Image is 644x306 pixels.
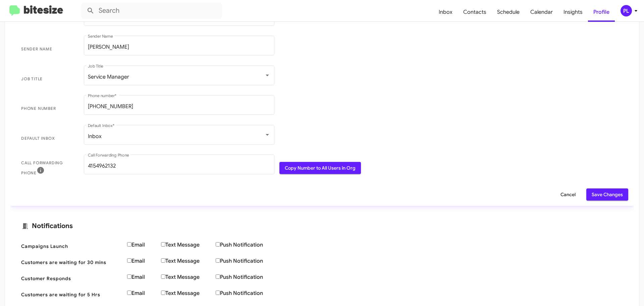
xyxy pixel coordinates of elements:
[216,290,279,297] label: Push Notification
[88,103,270,110] input: +000 000000000
[88,74,129,80] span: Service Manager
[216,274,220,279] input: Push Notification
[586,188,628,201] button: Save Changes
[127,274,161,280] label: Email
[127,290,161,297] label: Email
[285,162,356,174] span: Copy Number to All Users in Org
[216,258,279,264] label: Push Notification
[21,76,73,82] span: Job Title
[615,5,637,16] button: PL
[161,274,216,280] label: Text Message
[161,290,216,297] label: Text Message
[127,258,161,264] label: Email
[592,188,623,201] span: Save Changes
[21,275,122,282] span: Customer Responds
[458,2,492,22] a: Contacts
[555,188,581,201] button: Cancel
[161,258,216,264] label: Text Message
[433,2,458,22] a: Inbox
[621,5,632,16] div: PL
[81,3,222,19] input: Search
[21,291,122,298] span: Customers are waiting for 5 Hrs
[21,243,122,250] span: Campaigns Launch
[88,133,102,140] span: Inbox
[560,188,576,201] span: Cancel
[88,44,270,50] input: Sender Name
[21,46,73,52] span: Sender Name
[161,242,165,247] input: Text Message
[127,274,131,279] input: Email
[216,242,279,248] label: Push Notification
[127,242,131,247] input: Email
[161,258,165,263] input: Text Message
[492,2,525,22] a: Schedule
[127,242,161,248] label: Email
[216,274,279,280] label: Push Notification
[21,105,73,112] span: Phone number
[525,2,558,22] a: Calendar
[21,160,73,176] span: Call Forwarding Phone
[161,274,165,279] input: Text Message
[88,163,270,169] input: +000 000000000
[161,291,165,295] input: Text Message
[279,162,361,174] button: Copy Number to All Users in Org
[21,259,122,266] span: Customers are waiting for 30 mins
[216,242,220,247] input: Push Notification
[127,291,131,295] input: Email
[216,258,220,263] input: Push Notification
[216,291,220,295] input: Push Notification
[161,242,216,248] label: Text Message
[21,135,73,142] span: Default Inbox
[21,222,623,230] mat-card-title: Notifications
[588,2,615,22] a: Profile
[558,2,588,22] a: Insights
[127,258,131,263] input: Email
